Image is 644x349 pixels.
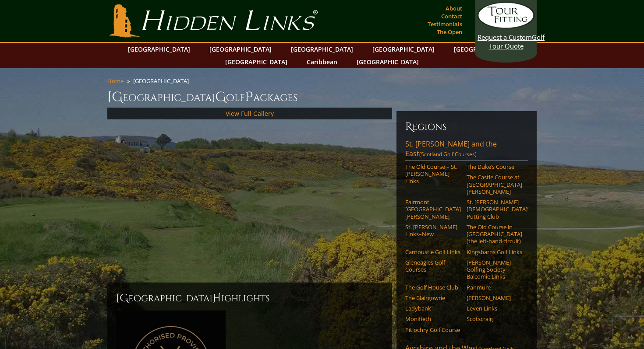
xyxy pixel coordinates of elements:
a: [GEOGRAPHIC_DATA] [124,43,195,56]
a: [GEOGRAPHIC_DATA] [368,43,439,56]
a: Gleneagles Golf Courses [405,259,461,273]
a: Leven Links [467,305,522,312]
a: Ladybank [405,305,461,312]
a: St. [PERSON_NAME] and the East(Scotland Golf Courses) [405,139,528,161]
a: Home [107,77,124,85]
a: The Golf House Club [405,284,461,291]
a: Contact [439,10,464,22]
h6: Regions [405,120,528,134]
a: The Duke’s Course [467,163,522,170]
a: [GEOGRAPHIC_DATA] [287,43,357,56]
span: H [212,291,221,305]
a: View Full Gallery [226,109,274,118]
a: The Blairgowrie [405,294,461,301]
a: Carnoustie Golf Links [405,248,461,255]
a: Request a CustomGolf Tour Quote [478,2,534,50]
a: Caribbean [302,56,342,68]
a: The Open [435,26,464,38]
a: Panmure [467,284,522,291]
a: [GEOGRAPHIC_DATA] [449,43,520,56]
span: (Scotland Golf Courses) [419,150,477,158]
a: About [443,2,464,14]
a: The Castle Course at [GEOGRAPHIC_DATA][PERSON_NAME] [467,174,522,195]
a: [GEOGRAPHIC_DATA] [352,56,423,68]
span: G [215,88,226,106]
a: The Old Course in [GEOGRAPHIC_DATA] (the left-hand circuit) [467,223,522,245]
a: [PERSON_NAME] Golfing Society Balcomie Links [467,259,522,280]
span: P [245,88,253,106]
a: St. [PERSON_NAME] [DEMOGRAPHIC_DATA]’ Putting Club [467,199,522,220]
a: [PERSON_NAME] [467,294,522,301]
a: [GEOGRAPHIC_DATA] [205,43,276,56]
a: St. [PERSON_NAME] Links–New [405,223,461,238]
a: Monifieth [405,315,461,322]
a: Kingsbarns Golf Links [467,248,522,255]
span: Request a Custom [478,33,532,42]
a: [GEOGRAPHIC_DATA] [221,56,292,68]
li: [GEOGRAPHIC_DATA] [133,77,192,85]
a: Pitlochry Golf Course [405,326,461,333]
a: Testimonials [425,18,464,30]
a: Scotscraig [467,315,522,322]
h1: [GEOGRAPHIC_DATA] olf ackages [107,88,537,106]
a: Fairmont [GEOGRAPHIC_DATA][PERSON_NAME] [405,199,461,220]
a: The Old Course – St. [PERSON_NAME] Links [405,163,461,185]
h2: [GEOGRAPHIC_DATA] ighlights [116,291,383,305]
